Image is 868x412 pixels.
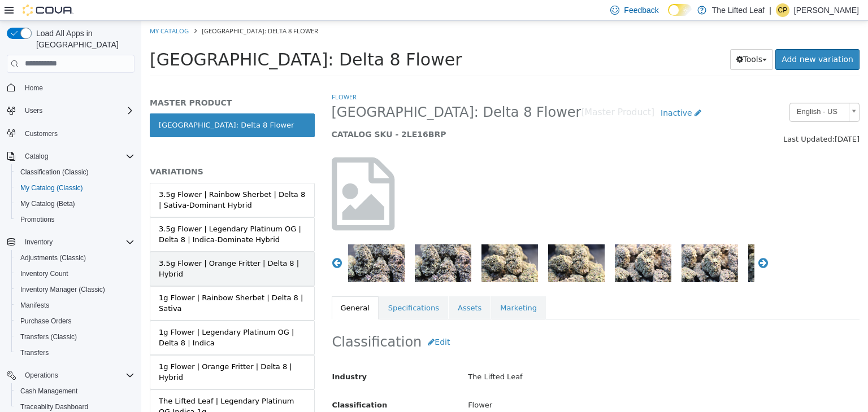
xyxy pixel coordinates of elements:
button: Manifests [11,297,139,313]
span: Transfers [16,346,134,360]
span: Promotions [20,215,55,224]
a: Customers [20,127,62,141]
span: My Catalog (Classic) [16,181,134,195]
p: [PERSON_NAME] [794,3,859,17]
button: Inventory Count [11,266,139,282]
a: Transfers (Classic) [16,330,81,344]
div: 3.5g Flower | Rainbow Sherbet | Delta 8 | Sativa-Dominant Hybrid [18,168,164,190]
span: Inventory Manager (Classic) [20,285,105,294]
span: Adjustments (Classic) [16,251,134,265]
button: Inventory [2,234,139,250]
span: Transfers (Classic) [20,332,77,341]
span: My Catalog (Classic) [20,183,83,192]
button: Users [20,104,47,117]
span: Manifests [20,301,49,310]
a: My Catalog (Beta) [16,197,80,211]
a: Specifications [238,275,307,299]
div: Flower [318,375,726,395]
h5: MASTER PRODUCT [8,77,173,87]
a: Cash Management [16,384,82,398]
div: 3.5g Flower | Legendary Platinum OG | Delta 8 | Indica-Dominate Hybrid [18,203,164,225]
span: Inventory Count [16,267,134,280]
span: Last Updated: [642,114,693,122]
button: Next [616,236,627,248]
span: [GEOGRAPHIC_DATA]: Delta 8 Flower [60,6,177,14]
button: Catalog [20,150,53,163]
a: Purchase Orders [16,314,76,328]
div: 3.5g Flower | Orange Fritter | Delta 8 | Hybrid [18,237,164,259]
button: Adjustments (Classic) [11,250,139,266]
button: Users [2,103,139,119]
button: My Catalog (Beta) [11,196,139,212]
a: [GEOGRAPHIC_DATA]: Delta 8 Flower [8,93,173,116]
span: Feedback [624,5,658,16]
a: Inventory Manager (Classic) [16,283,110,296]
span: Inventory Manager (Classic) [16,283,134,296]
h2: Classification [191,311,718,332]
span: Customers [25,129,58,138]
a: English - US [648,82,718,101]
span: Cash Management [16,384,134,398]
button: Operations [2,367,139,383]
button: Inventory Manager (Classic) [11,282,139,297]
span: Home [20,81,134,95]
span: Load All Apps in [GEOGRAPHIC_DATA] [32,28,134,50]
span: English - US [649,82,703,100]
button: Tools [589,28,632,49]
span: Purchase Orders [20,317,72,326]
span: Users [20,104,134,117]
button: My Catalog (Classic) [11,180,139,196]
span: Inventory [20,235,134,249]
small: [Master Product] [440,87,513,97]
div: 1g Flower | Orange Fritter | Delta 8 | Hybrid [18,340,164,362]
span: Operations [20,369,134,382]
span: CP [778,3,788,17]
a: Promotions [16,213,59,226]
a: Assets [307,275,349,299]
a: Classification (Classic) [16,165,93,179]
span: Purchase Orders [16,314,134,328]
span: Inventory Count [20,269,68,278]
span: Classification (Classic) [16,165,134,179]
button: Cash Management [11,383,139,399]
span: [DATE] [693,114,718,122]
button: Previous [190,236,202,248]
span: Customers [20,126,134,141]
a: Transfers [16,346,53,360]
button: Inventory [20,235,57,249]
span: Catalog [20,150,134,163]
div: The Lifted Leaf [318,347,726,366]
img: Cova [23,5,73,16]
a: My Catalog [8,6,47,14]
span: Cash Management [20,387,77,396]
span: Inactive [519,87,551,97]
button: Home [2,80,139,96]
span: Inventory [25,238,53,247]
button: Edit [280,311,315,332]
span: Transfers [20,348,49,357]
a: Adjustments (Classic) [16,251,90,265]
span: Promotions [16,213,134,226]
a: Marketing [350,275,405,299]
span: Transfers (Classic) [16,330,134,344]
span: Classification [191,380,246,388]
p: | [769,3,771,17]
div: 1g Flower | Legendary Platinum OG | Delta 8 | Indica [18,306,164,328]
div: 1g Flower | Rainbow Sherbet | Delta 8 | Sativa [18,271,164,293]
p: The Lifted Leaf [712,3,765,17]
span: Manifests [16,299,134,312]
span: Industry [191,352,226,360]
button: Operations [20,369,63,382]
span: [GEOGRAPHIC_DATA]: Delta 8 Flower [190,83,440,100]
span: My Catalog (Beta) [20,199,75,208]
span: Catalog [25,152,48,161]
div: The Lifted Leaf | Legendary Platinum OG Indica 1g [18,375,164,397]
span: [GEOGRAPHIC_DATA]: Delta 8 Flower [8,29,320,49]
a: Inventory Count [16,267,73,280]
button: Classification (Classic) [11,164,139,180]
span: Adjustments (Classic) [20,253,86,262]
button: Customers [2,125,139,142]
a: Add new variation [634,28,718,49]
a: General [190,275,237,299]
div: Christina Paris [776,3,789,17]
